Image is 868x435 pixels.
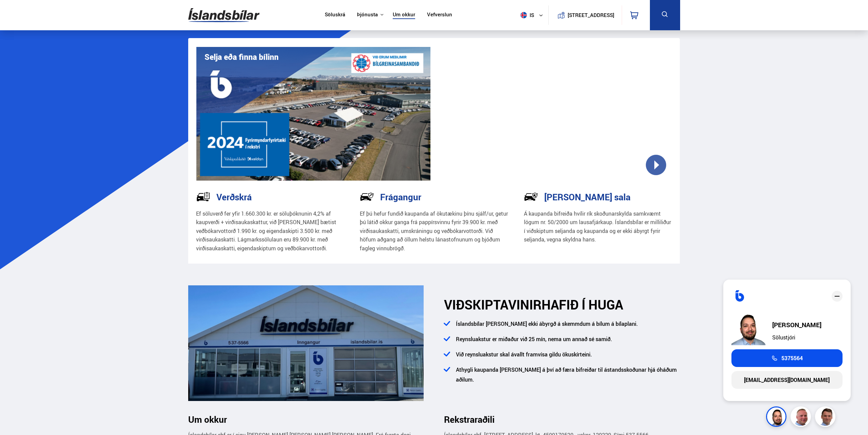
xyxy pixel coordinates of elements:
[544,192,631,202] h3: [PERSON_NAME] sala
[360,189,374,204] img: NP-R9RrMhXQFCiaa.svg
[5,3,26,23] button: Opna LiveChat spjallviðmót
[552,5,618,25] a: [STREET_ADDRESS]
[196,189,210,204] img: tr5P-W3DuiFaO7aO.svg
[188,285,424,401] img: ANGMEGnRQmXqTLfD.png
[188,4,260,26] img: G0Ugv5HjCgRt.svg
[524,210,672,244] p: Á kaupanda bifreiða hvílir rík skoðunarskylda samkvæmt lögum nr. 50/2000 um lausafjárkaup. Ísland...
[380,192,421,202] h3: Frágangur
[520,12,527,18] img: svg+xml;base64,PHN2ZyB4bWxucz0iaHR0cDovL3d3dy53My5vcmcvMjAwMC9zdmciIHdpZHRoPSI1MTIiIGhlaWdodD0iNT...
[444,296,542,313] span: VIÐSKIPTAVINIR
[781,355,803,361] span: 5375564
[832,291,843,302] div: close
[453,334,680,350] li: Reynsluakstur er miðaður við 25 mín, nema um annað sé samið.
[196,210,344,253] p: Ef söluverð fer yfir 1.660.300 kr. er söluþóknunin 4,2% af kaupverði + virðisaukaskattur, við [PE...
[792,407,812,428] img: siFngHWaQ9KaOqBr.png
[444,414,680,424] h3: Rekstraraðili
[731,371,843,389] a: [EMAIL_ADDRESS][DOMAIN_NAME]
[524,189,538,204] img: -Svtn6bYgwAsiwNX.svg
[453,365,680,390] li: Athygli kaupanda [PERSON_NAME] á því að færa bifreiðar til ástandsskoðunar hjá óháðum aðilum.
[444,297,680,312] h2: HAFIÐ Í HUGA
[393,12,415,19] a: Um okkur
[570,12,612,18] button: [STREET_ADDRESS]
[205,52,279,62] h1: Selja eða finna bílinn
[427,12,452,19] a: Vefverslun
[767,407,787,428] img: nhp88E3Fdnt1Opn2.png
[772,321,821,328] div: [PERSON_NAME]
[518,5,548,25] button: is
[731,311,765,345] img: nhp88E3Fdnt1Opn2.png
[816,407,836,428] img: FbJEzSuNWCJXmdc-.webp
[518,12,535,18] span: is
[216,192,252,202] h3: Verðskrá
[360,210,508,253] p: Ef þú hefur fundið kaupanda af ökutækinu þínu sjálf/ur, getur þú látið okkur ganga frá pappírsvin...
[453,319,680,334] li: Íslandsbílar [PERSON_NAME] ekki ábyrgð á skemmdum á bílum á bílaplani.
[731,349,843,367] a: 5375564
[453,350,680,365] li: Við reynsluakstur skal ávallt framvísa gildu ökuskírteini.
[325,12,345,19] a: Söluskrá
[772,334,821,340] div: Sölustjóri
[188,414,424,424] h3: Um okkur
[196,47,431,181] img: eKx6w-_Home_640_.png
[357,12,378,18] button: Þjónusta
